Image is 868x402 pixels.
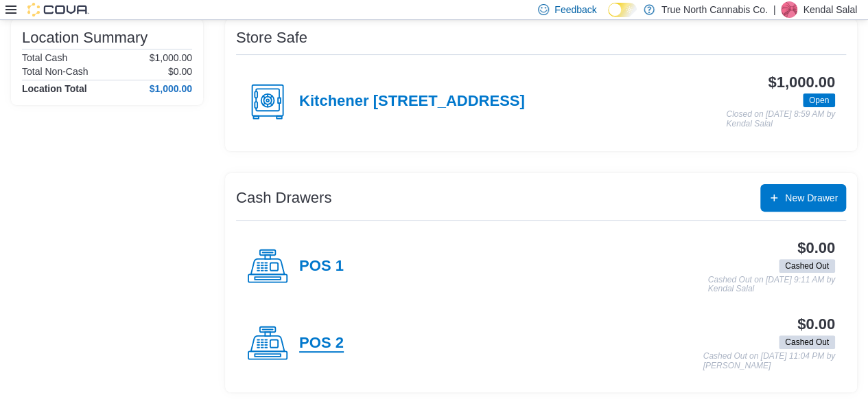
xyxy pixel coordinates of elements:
[803,1,857,18] p: Kendal Salal
[236,190,331,206] h3: Cash Drawers
[168,66,192,77] p: $0.00
[809,94,829,107] span: Open
[797,316,835,333] h3: $0.00
[27,3,89,16] img: Cova
[299,93,525,111] h4: Kitchener [STREET_ADDRESS]
[299,258,344,276] h4: POS 1
[22,30,148,46] h3: Location Summary
[708,276,835,294] p: Cashed Out on [DATE] 9:11 AM by Kendal Salal
[760,184,846,212] button: New Drawer
[779,335,835,349] span: Cashed Out
[608,17,609,18] span: Dark Mode
[236,30,307,46] h3: Store Safe
[785,336,829,348] span: Cashed Out
[797,240,835,256] h3: $0.00
[661,1,768,18] p: True North Cannabis Co.
[781,1,797,18] div: Kendal Salal
[768,74,835,91] h3: $1,000.00
[22,83,87,94] h4: Location Total
[150,52,192,63] p: $1,000.00
[726,110,835,129] p: Closed on [DATE] 8:59 AM by Kendal Salal
[779,259,835,273] span: Cashed Out
[785,260,829,272] span: Cashed Out
[554,3,596,16] span: Feedback
[803,93,835,107] span: Open
[22,52,67,63] h6: Total Cash
[22,66,89,77] h6: Total Non-Cash
[299,335,344,353] h4: POS 2
[150,83,192,94] h4: $1,000.00
[703,352,835,370] p: Cashed Out on [DATE] 11:04 PM by [PERSON_NAME]
[785,191,838,205] span: New Drawer
[773,1,776,18] p: |
[608,3,637,17] input: Dark Mode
